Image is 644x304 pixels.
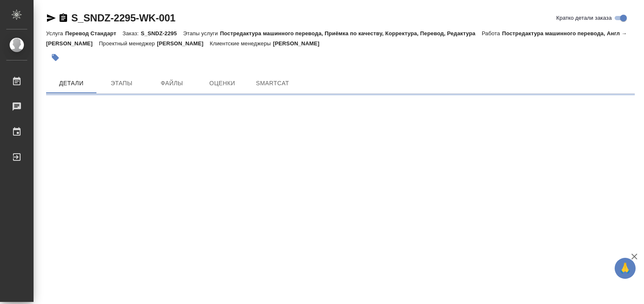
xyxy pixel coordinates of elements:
[101,78,142,89] span: Этапы
[46,13,56,23] button: Скопировать ссылку для ЯМессенджера
[99,40,157,47] p: Проектный менеджер
[615,258,636,279] button: 🙏
[220,30,482,37] p: Постредактура машинного перевода, Приёмка по качеству, Корректура, Перевод, Редактура
[122,30,140,37] p: Заказ:
[183,30,220,37] p: Этапы услуги
[51,78,91,89] span: Детали
[141,30,183,37] p: S_SNDZ-2295
[71,12,175,24] a: S_SNDZ-2295-WK-001
[46,30,65,37] p: Услуга
[157,40,210,47] p: [PERSON_NAME]
[46,48,65,67] button: Добавить тэг
[556,14,612,22] span: Кратко детали заказа
[202,78,242,89] span: Оценки
[58,13,68,23] button: Скопировать ссылку
[152,78,192,89] span: Файлы
[210,40,273,47] p: Клиентские менеджеры
[65,30,122,37] p: Перевод Стандарт
[618,259,632,277] span: 🙏
[252,78,293,89] span: SmartCat
[482,30,502,37] p: Работа
[273,40,326,47] p: [PERSON_NAME]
